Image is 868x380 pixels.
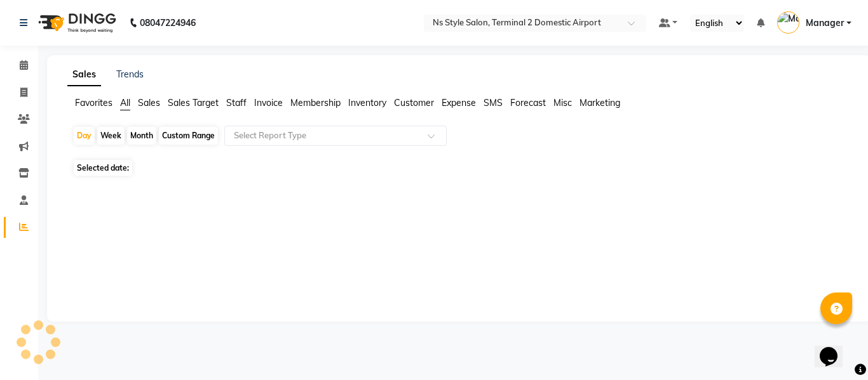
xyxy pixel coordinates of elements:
span: Expense [442,97,476,108]
a: Trends [116,69,144,80]
span: Membership [290,97,341,108]
div: Week [97,127,125,145]
span: Sales Target [168,97,219,108]
span: Customer [394,97,434,108]
span: Selected date: [74,160,132,176]
div: Day [74,127,95,145]
span: Favorites [75,97,112,108]
span: Marketing [580,97,620,108]
img: logo [32,5,119,41]
iframe: chat widget [815,329,855,367]
a: Sales [67,63,101,86]
div: Custom Range [159,127,218,145]
span: All [120,97,130,108]
span: Staff [226,97,247,108]
span: Invoice [254,97,283,108]
div: Month [127,127,156,145]
span: Sales [138,97,160,108]
span: Manager [806,16,844,30]
span: Misc [553,97,572,108]
span: Inventory [348,97,386,108]
span: SMS [484,97,503,108]
b: 08047224946 [140,5,196,41]
span: Forecast [510,97,546,108]
img: Manager [777,11,799,34]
